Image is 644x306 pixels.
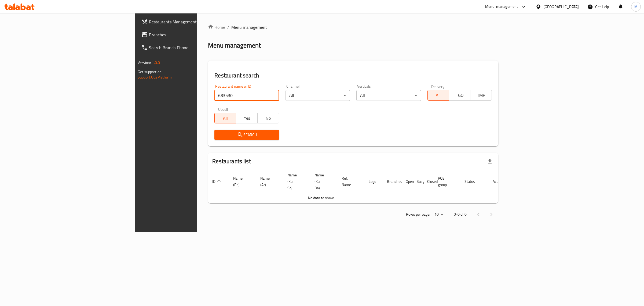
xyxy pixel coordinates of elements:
[401,170,412,193] th: Open
[236,113,258,123] button: Yes
[137,41,243,54] a: Search Branch Phone
[286,90,350,101] div: All
[238,114,255,122] span: Yes
[149,31,238,38] span: Branches
[138,74,172,81] a: Support.OpsPlatform
[214,130,279,140] button: Search
[219,131,275,138] span: Search
[412,170,423,193] th: Busy
[208,24,498,30] nav: breadcrumb
[214,72,492,80] h2: Restaurant search
[383,170,401,193] th: Branches
[473,91,490,99] span: TMP
[634,4,638,10] span: M
[406,211,430,218] p: Rows per page:
[231,24,267,30] span: Menu management
[137,15,243,28] a: Restaurants Management
[449,90,470,101] button: TGO
[233,175,250,188] span: Name (En)
[423,170,434,193] th: Closed
[212,157,251,165] h2: Restaurants list
[488,170,507,193] th: Action
[543,4,579,10] div: [GEOGRAPHIC_DATA]
[138,68,162,75] span: Get support on:
[470,90,492,101] button: TMP
[260,175,277,188] span: Name (Ar)
[356,90,421,101] div: All
[308,194,334,201] span: No data to show
[287,172,304,191] span: Name (Ku-So)
[214,113,236,123] button: All
[314,172,331,191] span: Name (Ku-Ba)
[431,84,445,88] label: Delivery
[149,19,238,25] span: Restaurants Management
[430,91,447,99] span: All
[451,91,468,99] span: TGO
[152,59,160,66] span: 1.0.0
[438,175,454,188] span: POS group
[218,107,228,111] label: Upsell
[137,28,243,41] a: Branches
[342,175,358,188] span: Ref. Name
[464,178,482,185] span: Status
[208,170,507,203] table: enhanced table
[214,90,279,101] input: Search for restaurant name or ID..
[217,114,234,122] span: All
[432,211,445,219] div: Rows per page:
[138,59,151,66] span: Version:
[454,211,467,218] p: 0-0 of 0
[483,155,496,168] div: Export file
[364,170,383,193] th: Logo
[257,113,279,123] button: No
[260,114,277,122] span: No
[212,178,222,185] span: ID
[427,90,449,101] button: All
[485,3,518,10] div: Menu-management
[149,44,238,51] span: Search Branch Phone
